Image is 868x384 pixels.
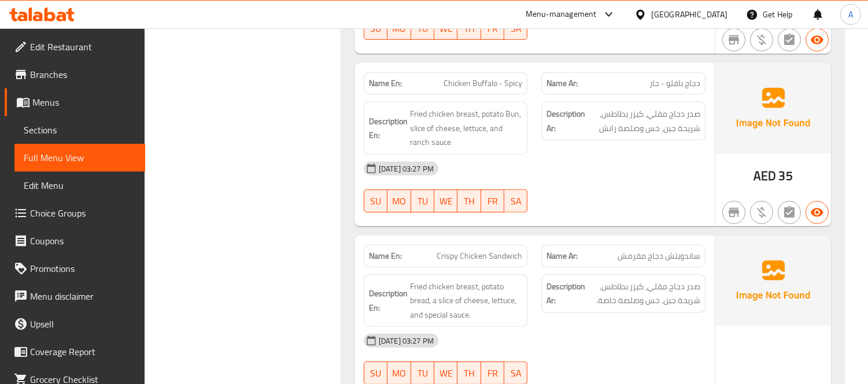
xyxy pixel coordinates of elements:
[392,193,406,210] span: MO
[24,123,136,137] span: Sections
[848,8,853,21] span: A
[778,28,801,51] button: Not has choices
[369,193,383,210] span: SU
[30,68,136,81] span: Branches
[5,338,145,366] a: Coverage Report
[457,189,481,212] button: TH
[504,189,527,212] button: SA
[715,236,831,326] img: Ae5nvW7+0k+MAAAAAElFTkSuQmCC
[416,20,430,37] span: TU
[374,163,438,174] span: [DATE] 03:27 PM
[369,114,408,143] strong: Description En:
[14,116,145,144] a: Sections
[410,107,523,150] span: Fried chicken breast, potato Bun, slice of cheese, lettuce, and ranch sauce
[462,365,476,382] span: TH
[387,189,411,212] button: MO
[14,144,145,172] a: Full Menu View
[546,107,585,135] strong: Description Ar:
[392,20,406,37] span: MO
[779,165,793,187] span: 35
[5,227,145,255] a: Coupons
[416,193,430,210] span: TU
[486,193,500,210] span: FR
[411,189,434,212] button: TU
[481,189,504,212] button: FR
[618,250,700,262] span: ساندويتش دجاج مقرمش
[30,345,136,359] span: Coverage Report
[649,77,700,90] span: دجاج بافلو - حار
[509,193,523,210] span: SA
[5,199,145,227] a: Choice Groups
[5,310,145,338] a: Upsell
[754,165,776,187] span: AED
[14,172,145,199] a: Edit Menu
[546,77,578,90] strong: Name Ar:
[509,20,523,37] span: SA
[588,279,700,308] span: صدر دجاج مقلي، كيزر بطاطس، شريحة جبن، خس وصلصة خاصة.
[24,151,136,165] span: Full Menu View
[5,61,145,88] a: Branches
[750,28,773,51] button: Purchased item
[30,40,136,54] span: Edit Restaurant
[486,365,500,382] span: FR
[439,365,453,382] span: WE
[509,365,523,382] span: SA
[416,365,430,382] span: TU
[546,279,585,308] strong: Description Ar:
[410,279,523,322] span: Fried chicken breast, potato bread, a slice of cheese, lettuce, and special sauce.
[439,193,453,210] span: WE
[462,193,476,210] span: TH
[486,20,500,37] span: FR
[462,20,476,37] span: TH
[722,201,745,224] button: Not branch specific item
[369,365,383,382] span: SU
[437,250,522,262] span: Crispy Chicken Sandwich
[30,317,136,331] span: Upsell
[444,77,522,90] span: Chicken Buffalo - Spicy
[806,28,829,51] button: Available
[434,189,457,212] button: WE
[5,88,145,116] a: Menus
[392,365,406,382] span: MO
[369,77,402,90] strong: Name En:
[715,63,831,153] img: Ae5nvW7+0k+MAAAAAElFTkSuQmCC
[5,282,145,310] a: Menu disclaimer
[369,20,383,37] span: SU
[32,95,136,109] span: Menus
[364,189,387,212] button: SU
[750,201,773,224] button: Purchased item
[24,178,136,192] span: Edit Menu
[546,250,578,262] strong: Name Ar:
[588,107,700,135] span: صدر دجاج مقلي، كيزر بطاطس، شريحة جبن، خس وصلصة رانش
[369,250,402,262] strong: Name En:
[30,289,136,303] span: Menu disclaimer
[5,33,145,61] a: Edit Restaurant
[30,234,136,248] span: Coupons
[374,335,438,346] span: [DATE] 03:27 PM
[651,8,727,21] div: [GEOGRAPHIC_DATA]
[369,286,408,315] strong: Description En:
[439,20,453,37] span: WE
[778,201,801,224] button: Not has choices
[806,201,829,224] button: Available
[526,8,597,21] div: Menu-management
[722,28,745,51] button: Not branch specific item
[30,206,136,220] span: Choice Groups
[5,255,145,282] a: Promotions
[30,262,136,275] span: Promotions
